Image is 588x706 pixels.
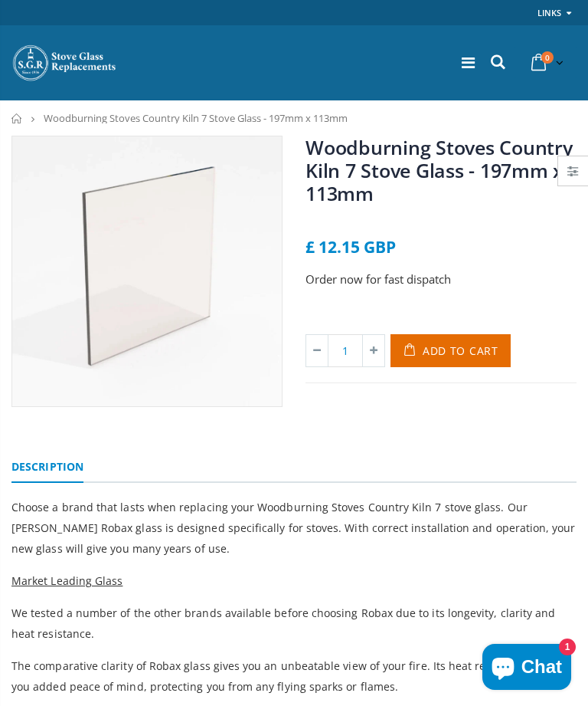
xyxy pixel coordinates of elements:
a: Woodburning Stoves Country Kiln 7 Stove Glass - 197mm x 113mm [305,134,573,206]
span: We tested a number of the other brands available before choosing Robax due to its longevity, clar... [11,606,555,641]
img: squarestoveglass_36f70a67-20b3-40db-91e9-595ebfac41d4_800x_crop_center.webp [12,136,282,406]
a: Description [11,452,83,483]
span: £ 12.15 GBP [305,236,396,258]
a: 0 [525,48,567,77]
span: The comparative clarity of Robax glass gives you an unbeatable view of your fire. Its heat resist... [11,658,558,694]
span: Market Leading Glass [11,573,122,588]
inbox-online-store-chat: Shopify online store chat [478,644,576,694]
span: Add to Cart [423,343,498,358]
img: Stove Glass Replacement [11,44,119,82]
a: Links [537,3,561,22]
a: Home [11,113,23,123]
span: 0 [541,51,554,64]
span: Choose a brand that lasts when replacing your Woodburning Stoves Country Kiln 7 stove glass. Our ... [11,500,576,556]
span: Woodburning Stoves Country Kiln 7 Stove Glass - 197mm x 113mm [44,111,348,125]
a: Menu [462,52,475,73]
p: Order now for fast dispatch [305,271,577,288]
button: Add to Cart [390,334,511,367]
